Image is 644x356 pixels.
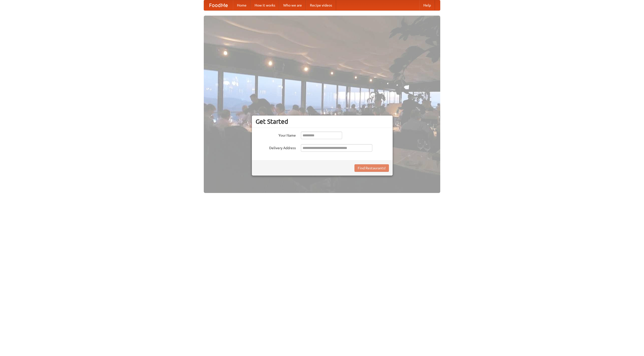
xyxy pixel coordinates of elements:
a: Help [419,0,435,10]
button: Find Restaurants! [354,164,389,172]
a: Home [233,0,251,10]
label: Delivery Address [256,144,296,150]
a: Recipe videos [306,0,336,10]
a: Who we are [279,0,306,10]
label: Your Name [256,132,296,138]
h3: Get Started [256,118,389,125]
a: How it works [251,0,279,10]
a: FoodMe [204,0,233,10]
